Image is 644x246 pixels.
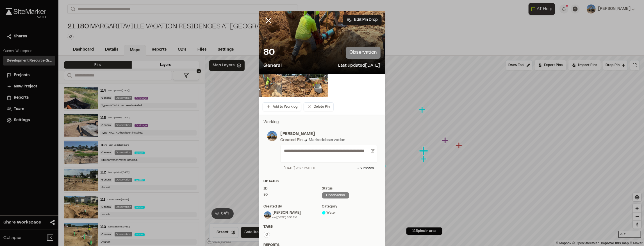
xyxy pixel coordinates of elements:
div: category [322,204,381,209]
div: ID [264,186,322,191]
div: 80 [264,192,322,197]
p: Last updated [DATE] [338,62,381,70]
div: Details [264,179,381,184]
button: Edit Tags [264,232,270,238]
p: observation [346,47,380,59]
div: Created Pin [281,137,303,143]
img: file [305,74,328,97]
div: [PERSON_NAME] [273,210,301,215]
img: file [282,74,305,97]
div: observation [322,192,349,198]
div: Marked observation [309,137,345,143]
div: [DATE] 3:37 PM EDT [284,166,316,171]
p: [PERSON_NAME] [281,131,377,137]
div: Tags [264,224,381,229]
div: Water [322,210,381,215]
img: photo [267,131,277,141]
div: on [DATE] 3:38 PM [273,215,301,220]
p: General [264,62,282,70]
button: Add to Worklog [263,102,301,111]
div: Created by [264,204,322,209]
div: + 3 Photo s [357,166,374,171]
img: file [259,74,282,97]
div: Status [322,186,381,191]
img: Ross Edwards [264,211,271,219]
button: Delete Pin [304,102,334,111]
p: 80 [264,47,275,58]
p: Worklog [264,119,381,125]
